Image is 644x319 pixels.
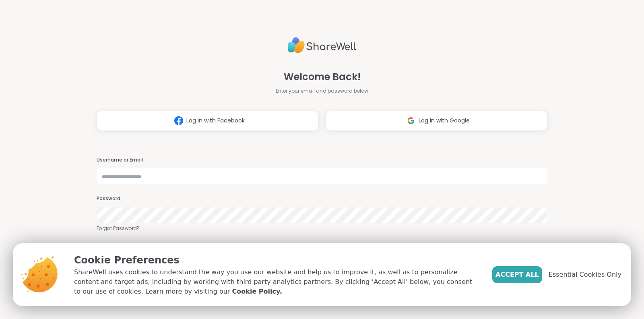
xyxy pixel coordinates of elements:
[403,113,419,128] img: ShareWell Logomark
[549,270,621,280] span: Essential Cookies Only
[97,157,547,164] h3: Username or Email
[74,253,479,267] p: Cookie Preferences
[97,111,319,131] button: Log in with Facebook
[232,287,282,296] a: Cookie Policy.
[419,116,470,125] span: Log in with Google
[284,70,361,84] span: Welcome Back!
[74,267,479,296] p: ShareWell uses cookies to understand the way you use our website and help us to improve it, as we...
[97,195,547,202] h3: Password
[495,270,539,280] span: Accept All
[288,34,356,57] img: ShareWell Logo
[97,225,547,232] a: Forgot Password?
[186,116,245,125] span: Log in with Facebook
[276,87,368,95] span: Enter your email and password below
[492,266,542,283] button: Accept All
[325,111,547,131] button: Log in with Google
[171,113,186,128] img: ShareWell Logomark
